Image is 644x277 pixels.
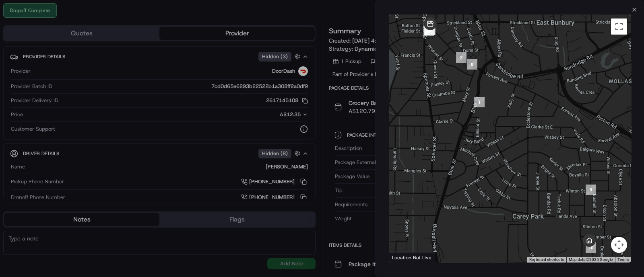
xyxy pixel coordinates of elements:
[453,49,470,66] div: 2
[617,257,629,262] a: Terms (opens in new tab)
[389,252,435,263] div: Location Not Live
[611,18,627,35] button: Toggle fullscreen view
[464,56,481,73] div: 8
[611,237,627,253] button: Map camera controls
[529,257,564,263] button: Keyboard shortcuts
[420,22,437,39] div: 7
[391,252,417,263] a: Open this area in Google Maps (opens a new window)
[582,181,599,198] div: 9
[471,94,488,111] div: 1
[391,252,417,263] img: Google
[582,239,599,256] div: 10
[569,257,613,262] span: Map data ©2025 Google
